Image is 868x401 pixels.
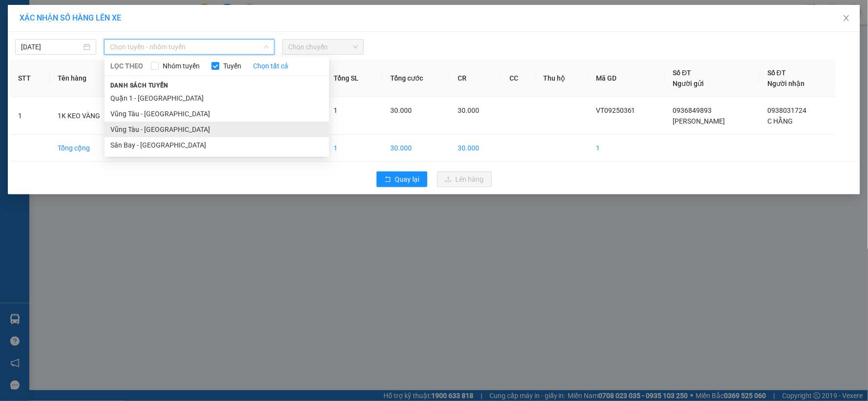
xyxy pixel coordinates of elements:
[8,32,86,43] div: [PERSON_NAME]
[450,135,502,162] td: 30.000
[588,135,665,162] td: 1
[110,61,143,71] span: LỌC THEO
[382,60,450,97] th: Tổng cước
[288,40,358,54] span: Chọn chuyến
[93,8,172,43] div: VP 184 [PERSON_NAME] - HCM
[458,106,479,114] span: 30.000
[767,80,804,87] span: Người nhận
[107,69,151,86] span: VP184
[20,13,121,22] span: XÁC NHẬN SỐ HÀNG LÊN XE
[105,81,174,90] span: Danh sách tuyến
[326,135,383,162] td: 1
[384,176,391,184] span: rollback
[395,174,420,185] span: Quay lại
[767,117,793,125] span: C HẰNG
[673,106,712,114] span: 0936849893
[334,106,338,114] span: 1
[767,69,786,77] span: Số ĐT
[50,135,131,162] td: Tổng cộng
[437,171,492,187] button: uploadLên hàng
[377,171,427,187] button: rollbackQuay lại
[105,137,329,153] li: Sân Bay - [GEOGRAPHIC_DATA]
[219,61,245,71] span: Tuyến
[93,55,172,69] div: 0938031724
[105,90,329,106] li: Quận 1 - [GEOGRAPHIC_DATA]
[767,106,806,114] span: 0938031724
[159,61,204,71] span: Nhóm tuyến
[843,14,850,22] span: close
[588,60,665,97] th: Mã GD
[93,43,172,55] div: C HẰNG
[105,122,329,137] li: Vũng Tàu - [GEOGRAPHIC_DATA]
[502,60,536,97] th: CC
[105,106,329,122] li: Vũng Tàu - [GEOGRAPHIC_DATA]
[382,135,450,162] td: 30.000
[8,8,86,32] div: VP 108 [PERSON_NAME]
[50,60,131,97] th: Tên hàng
[673,117,725,125] span: [PERSON_NAME]
[50,97,131,135] td: 1K KEO VÀNG
[326,60,383,97] th: Tổng SL
[10,60,50,97] th: STT
[10,97,50,135] td: 1
[110,40,269,54] span: Chọn tuyến - nhóm tuyến
[450,60,502,97] th: CR
[253,61,288,71] a: Chọn tất cả
[833,5,860,32] button: Close
[263,44,269,50] span: down
[93,9,117,20] span: Nhận:
[21,42,82,52] input: 11/09/2025
[673,80,704,87] span: Người gửi
[596,106,635,114] span: VT09250361
[536,60,588,97] th: Thu hộ
[673,69,692,77] span: Số ĐT
[8,43,86,57] div: 0936849893
[390,106,412,114] span: 30.000
[8,9,23,20] span: Gửi:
